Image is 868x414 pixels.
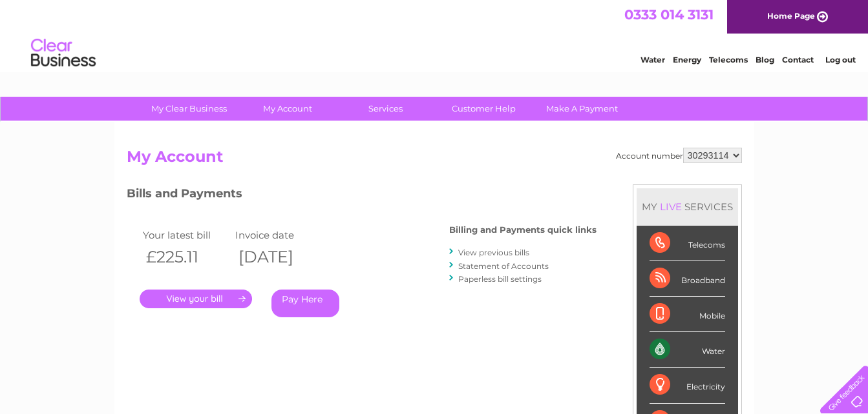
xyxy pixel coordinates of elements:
a: Blog [756,55,774,64]
a: My Clear Business [136,97,242,121]
div: Electricity [650,368,725,403]
td: Invoice date [232,226,325,244]
th: £225.11 [140,244,233,270]
h2: My Account [127,148,742,172]
a: Make A Payment [529,97,635,121]
div: Telecoms [650,226,725,261]
a: Water [640,55,665,64]
div: Mobile [650,297,725,332]
td: Your latest bill [140,226,233,244]
a: Services [332,97,439,121]
a: My Account [234,97,341,121]
div: Account number [616,148,742,163]
a: Paperless bill settings [458,274,542,284]
div: Water [650,332,725,368]
a: Customer Help [430,97,537,121]
a: Log out [825,55,856,64]
h4: Billing and Payments quick links [449,225,597,235]
div: Broadband [650,261,725,297]
a: 0333 014 3131 [624,6,714,23]
div: LIVE [657,201,684,213]
div: Clear Business is a trading name of Verastar Limited (registered in [GEOGRAPHIC_DATA] No. 3667643... [129,7,740,63]
a: Contact [782,55,814,64]
a: Pay Here [271,290,339,317]
a: View previous bills [458,248,529,257]
a: Energy [673,55,701,64]
th: [DATE] [232,244,325,270]
a: . [140,290,252,308]
h3: Bills and Payments [127,184,597,207]
a: Telecoms [709,55,748,64]
img: logo.png [30,34,96,73]
div: MY SERVICES [637,188,738,225]
a: Statement of Accounts [458,261,549,271]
